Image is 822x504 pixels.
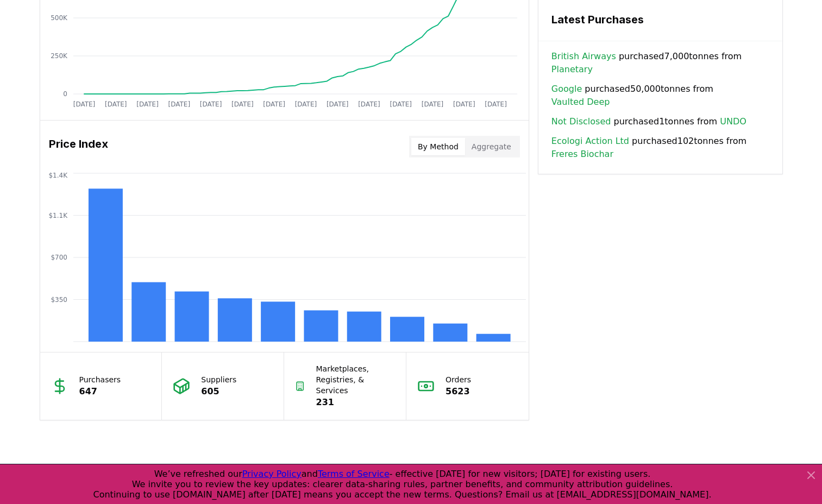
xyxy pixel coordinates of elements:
[104,100,127,108] tspan: [DATE]
[263,100,285,108] tspan: [DATE]
[551,115,746,128] span: purchased 1 tonnes from
[201,374,236,385] p: Suppliers
[551,83,769,109] span: purchased 50,000 tonnes from
[465,138,518,155] button: Aggregate
[551,148,613,161] a: Freres Biochar
[551,50,616,63] a: British Airways
[445,385,471,398] p: 5623
[551,63,593,76] a: Planetary
[79,374,121,385] p: Purchasers
[551,135,629,148] a: Ecologi Action Ltd
[358,100,380,108] tspan: [DATE]
[73,100,95,108] tspan: [DATE]
[445,374,471,385] p: Orders
[421,100,443,108] tspan: [DATE]
[136,100,159,108] tspan: [DATE]
[316,363,396,396] p: Marketplaces, Registries, & Services
[48,172,68,179] tspan: $1.4K
[201,385,236,398] p: 605
[390,100,412,108] tspan: [DATE]
[411,138,465,155] button: By Method
[49,136,108,157] h3: Price Index
[453,100,475,108] tspan: [DATE]
[316,396,396,409] p: 231
[79,385,121,398] p: 647
[51,52,68,60] tspan: 250K
[551,83,582,96] a: Google
[51,14,68,22] tspan: 500K
[51,254,67,261] tspan: $700
[168,100,190,108] tspan: [DATE]
[48,212,68,219] tspan: $1.1K
[231,100,254,108] tspan: [DATE]
[551,96,610,109] a: Vaulted Deep
[63,90,67,98] tspan: 0
[720,115,746,128] a: UNDO
[51,296,67,304] tspan: $350
[199,100,222,108] tspan: [DATE]
[551,11,769,28] h3: Latest Purchases
[294,100,317,108] tspan: [DATE]
[551,50,769,76] span: purchased 7,000 tonnes from
[551,135,769,161] span: purchased 102 tonnes from
[485,100,507,108] tspan: [DATE]
[326,100,348,108] tspan: [DATE]
[551,115,611,128] a: Not Disclosed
